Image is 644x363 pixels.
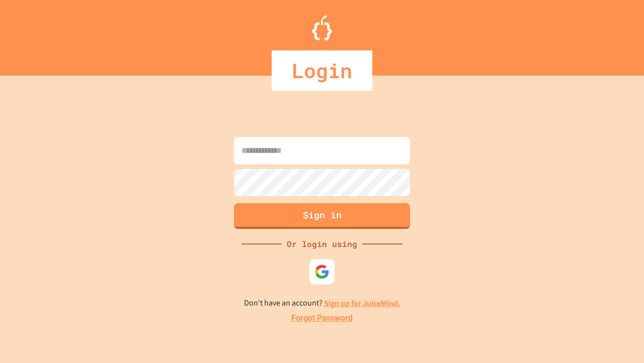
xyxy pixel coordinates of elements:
[312,15,332,40] img: Logo.svg
[291,312,353,324] a: Forgot Password
[272,50,372,91] div: Login
[282,238,362,250] div: Or login using
[324,298,400,309] a: Sign up for JuiceMind.
[314,264,330,279] img: google-icon.svg
[244,297,400,310] p: Don't have an account?
[234,203,410,229] button: Sign in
